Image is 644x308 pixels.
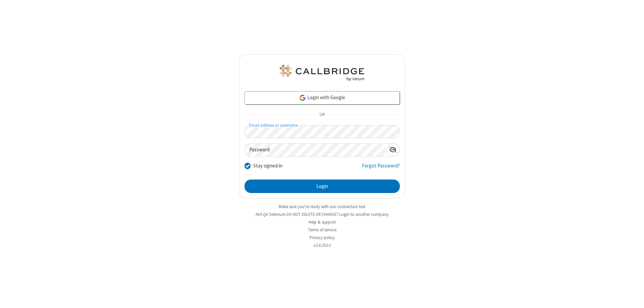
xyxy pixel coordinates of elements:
span: OR [317,110,327,120]
a: Privacy policy [310,235,335,240]
a: Forgot Password? [362,162,400,175]
a: Terms of service [308,227,336,233]
label: Stay signed in [253,162,282,170]
button: Login [245,180,400,193]
a: Help & support [309,219,336,225]
input: Email address or username [245,125,400,138]
div: Show password [386,144,399,156]
img: QA Selenium DO NOT DELETE OR CHANGE [278,65,366,81]
button: Login to another company [339,211,388,218]
li: v2.6.353.0 [239,242,405,248]
a: Login with Google [245,91,400,105]
img: google-icon.png [299,94,306,102]
input: Password [245,144,386,157]
li: Not QA Selenium DO NOT DELETE OR CHANGE? [239,211,405,218]
a: Make sure you're ready with our connection test [279,204,365,209]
